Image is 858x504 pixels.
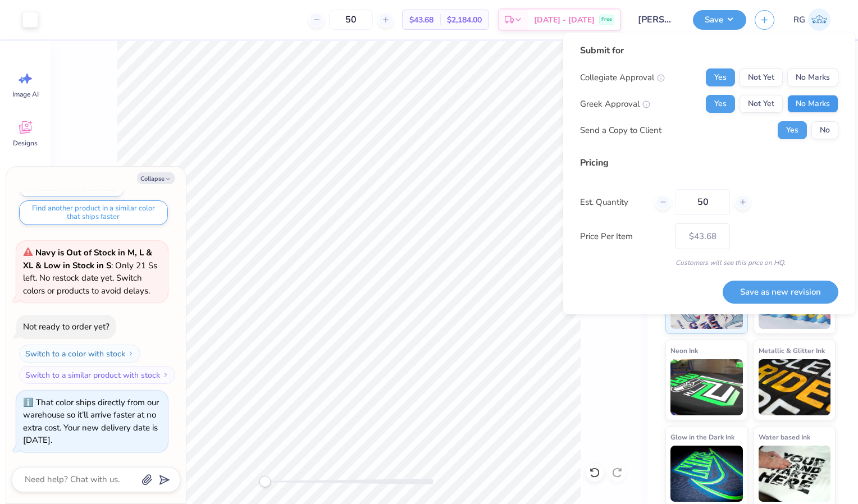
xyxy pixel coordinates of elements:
[23,247,157,296] span: : Only 21 Ss left. No restock date yet. Switch colors or products to avoid delays.
[580,98,650,111] div: Greek Approval
[12,90,39,99] span: Image AI
[706,95,735,113] button: Yes
[19,200,168,225] button: Find another product in a similar color that ships faster
[759,359,831,415] img: Metallic & Glitter Ink
[793,13,805,26] span: RG
[759,431,810,443] span: Water based Ink
[788,8,836,31] a: RG
[580,196,647,209] label: Est. Quantity
[447,14,482,26] span: $2,184.00
[19,366,175,384] button: Switch to a similar product with stock
[811,121,838,139] button: No
[23,397,159,446] div: That color ships directly from our warehouse so it’ll arrive faster at no extra cost. Your new de...
[580,258,838,268] div: Customers will see this price on HQ.
[580,124,661,137] div: Send a Copy to Client
[162,372,169,378] img: Switch to a similar product with stock
[534,14,595,26] span: [DATE] - [DATE]
[808,8,830,31] img: Rinah Gallo
[19,345,140,363] button: Switch to a color with stock
[23,321,109,332] div: Not ready to order yet?
[740,95,783,113] button: Not Yet
[409,14,433,26] span: $43.68
[670,359,743,415] img: Neon Ink
[787,95,838,113] button: No Marks
[137,172,175,184] button: Collapse
[13,139,38,148] span: Designs
[329,10,373,30] input: – –
[629,8,684,31] input: Untitled Design
[580,230,667,243] label: Price Per Item
[259,476,271,487] div: Accessibility label
[778,121,807,139] button: Yes
[759,345,825,356] span: Metallic & Glitter Ink
[127,350,134,357] img: Switch to a color with stock
[670,446,743,502] img: Glow in the Dark Ink
[601,16,612,24] span: Free
[670,431,734,443] span: Glow in the Dark Ink
[693,10,746,30] button: Save
[580,71,665,84] div: Collegiate Approval
[723,281,838,304] button: Save as new revision
[676,189,730,215] input: – –
[740,68,783,86] button: Not Yet
[706,68,735,86] button: Yes
[759,446,831,502] img: Water based Ink
[670,345,698,356] span: Neon Ink
[580,156,838,169] div: Pricing
[580,44,838,57] div: Submit for
[787,68,838,86] button: No Marks
[23,247,152,271] strong: Navy is Out of Stock in M, L & XL & Low in Stock in S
